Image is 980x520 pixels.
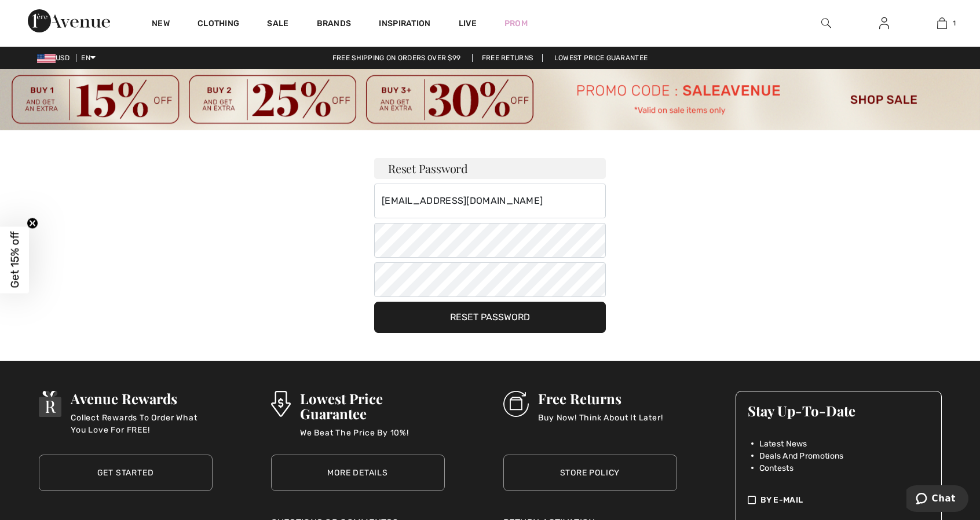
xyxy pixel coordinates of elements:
[37,54,56,63] img: US Dollar
[545,54,657,62] a: Lowest Price Guarantee
[906,485,968,514] iframe: Opens a widget where you can chat to one of our agents
[538,391,663,406] h3: Free Returns
[760,494,803,506] span: By E-mail
[37,54,74,62] span: USD
[300,391,445,421] h3: Lowest Price Guarantee
[28,9,110,32] img: 1ère Avenue
[759,450,844,462] span: Deals And Promotions
[71,412,212,435] p: Collect Rewards To Order What You Love For FREE!
[879,16,889,30] img: My Info
[374,158,606,179] h3: Reset Password
[317,19,352,31] a: Brands
[503,391,529,417] img: Free Returns
[503,455,677,491] a: Store Policy
[374,302,606,333] button: Reset Password
[504,17,528,30] a: Prom
[538,412,663,435] p: Buy Now! Think About It Later!
[152,19,170,31] a: New
[472,54,543,62] a: Free Returns
[271,391,291,417] img: Lowest Price Guarantee
[323,54,470,62] a: Free shipping on orders over $99
[39,391,62,417] img: Avenue Rewards
[71,391,212,406] h3: Avenue Rewards
[821,16,831,30] img: search the website
[870,16,898,31] a: Sign In
[271,455,445,491] a: More Details
[267,19,288,31] a: Sale
[759,438,807,450] span: Latest News
[459,17,477,30] a: Live
[81,54,96,62] span: EN
[8,232,21,288] span: Get 15% off
[198,19,239,31] a: Clothing
[937,16,947,30] img: My Bag
[913,16,970,30] a: 1
[748,494,756,506] img: check
[300,427,445,450] p: We Beat The Price By 10%!
[759,462,793,474] span: Contests
[27,218,38,229] button: Close teaser
[39,455,213,491] a: Get Started
[748,403,930,418] h3: Stay Up-To-Date
[953,18,956,28] span: 1
[379,19,430,31] span: Inspiration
